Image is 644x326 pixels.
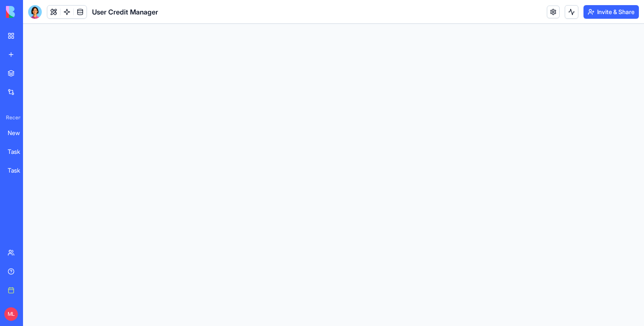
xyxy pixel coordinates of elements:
[92,7,158,17] span: User Credit Manager
[583,5,639,19] button: Invite & Share
[3,114,20,121] span: Recent
[3,143,37,160] a: TaskMaster Pro
[3,162,37,179] a: TaskMaster Pro
[8,147,32,156] div: TaskMaster Pro
[3,124,37,141] a: New App
[6,6,59,18] img: logo
[4,307,18,321] span: ML
[8,166,32,175] div: TaskMaster Pro
[8,129,32,137] div: New App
